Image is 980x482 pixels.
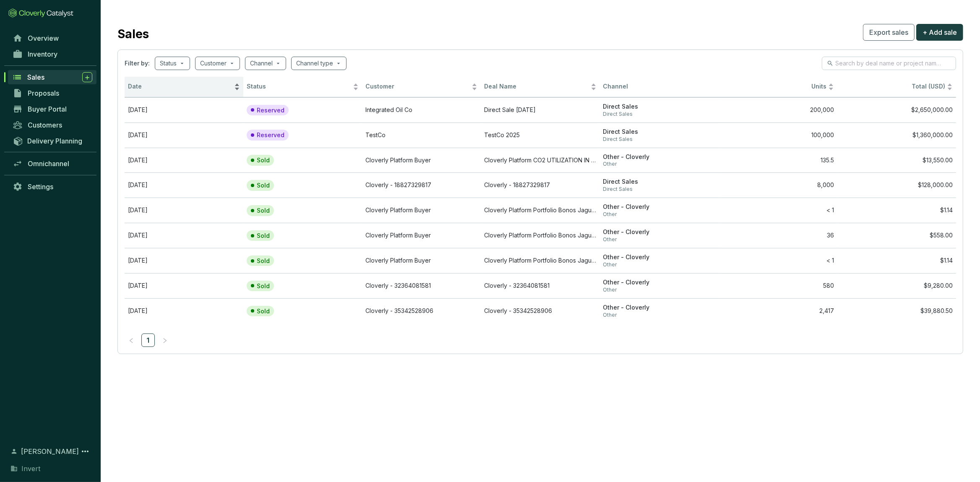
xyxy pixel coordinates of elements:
td: Cloverly - 18827329817 [362,172,481,198]
a: Omnichannel [8,156,96,171]
td: Sep 30 2025 [125,122,243,148]
button: + Add sale [916,24,963,41]
td: 580 [719,273,837,298]
h2: Sales [117,25,149,43]
li: 1 [141,333,155,347]
span: Direct Sales [603,111,715,117]
td: $558.00 [837,223,956,248]
span: Invert [21,464,40,474]
span: right [162,338,168,344]
span: Deal Name [484,83,589,91]
span: Overview [28,34,59,42]
td: TestCo [362,122,481,148]
td: Oct 31 2025 [125,97,243,122]
td: Jul 24 2024 [125,248,243,273]
td: Cloverly - 32364081581 [362,273,481,298]
td: $1.14 [837,248,956,273]
span: Other [603,211,715,218]
span: Other [603,287,715,293]
th: Deal Name [481,77,599,97]
span: Customers [28,121,62,129]
span: Export sales [869,27,908,37]
span: Other [603,161,715,167]
td: Apr 07 2025 [125,298,243,323]
td: Oct 29 2024 [125,198,243,223]
td: < 1 [719,198,837,223]
p: Reserved [257,107,284,114]
td: Cloverly Platform Buyer [362,198,481,223]
a: Settings [8,180,96,194]
td: Cloverly Platform Buyer [362,148,481,173]
a: 1 [142,334,154,347]
span: Sales [27,73,44,81]
a: Proposals [8,86,96,100]
th: Date [125,77,243,97]
p: Sold [257,207,270,214]
span: Other - Cloverly [603,203,715,211]
span: Other - Cloverly [603,228,715,236]
span: Proposals [28,89,59,97]
td: 100,000 [719,122,837,148]
td: $1,360,000.00 [837,122,956,148]
td: Feb 28 2025 [125,273,243,298]
li: Previous Page [125,333,138,347]
td: Cloverly - 32364081581 [481,273,599,298]
span: Other - Cloverly [603,304,715,312]
span: Direct Sales [603,186,715,193]
span: Other - Cloverly [603,153,715,161]
td: Integrated Oil Co [362,97,481,122]
th: Units [719,77,837,97]
span: Direct Sales [603,178,715,186]
td: $39,880.50 [837,298,956,323]
td: Cloverly - 35342528906 [481,298,599,323]
td: Cloverly Platform Portfolio Bonos Jaguar del Mayab Jul 24 [481,248,599,273]
td: $128,000.00 [837,172,956,198]
span: Delivery Planning [27,137,82,145]
a: Inventory [8,47,96,61]
td: Dec 10 2024 [125,223,243,248]
span: [PERSON_NAME] [21,446,79,456]
span: Inventory [28,50,57,58]
a: Customers [8,118,96,132]
button: right [158,333,172,347]
li: Next Page [158,333,172,347]
span: Buyer Portal [28,105,67,113]
span: Other [603,312,715,318]
td: Cloverly - 35342528906 [362,298,481,323]
td: $13,550.00 [837,148,956,173]
a: Buyer Portal [8,102,96,116]
span: Units [722,83,826,91]
span: Status [247,83,351,91]
td: Cloverly Platform Buyer [362,223,481,248]
td: 36 [719,223,837,248]
a: Overview [8,31,96,45]
span: Omnichannel [28,159,69,168]
span: Other [603,261,715,268]
p: Reserved [257,131,284,139]
td: $1.14 [837,198,956,223]
span: Direct Sales [603,103,715,111]
a: Sales [8,70,96,84]
td: 135.5 [719,148,837,173]
input: Search by deal name or project name... [835,59,944,68]
span: Settings [28,182,53,191]
button: left [125,333,138,347]
span: Other - Cloverly [603,279,715,287]
span: left [128,338,134,344]
p: Sold [257,182,270,189]
td: Cloverly Platform Portfolio Bonos Jaguar del Mayab Dec 11 [481,223,599,248]
span: + Add sale [923,27,957,37]
td: TestCo 2025 [481,122,599,148]
p: Sold [257,282,270,290]
a: Delivery Planning [8,134,96,148]
th: Channel [600,77,719,97]
span: Customer [365,83,470,91]
td: Cloverly Platform Portfolio Bonos Jaguar del Mayab Oct 29 [481,198,599,223]
span: Filter by: [125,59,150,68]
td: Cloverly Platform Buyer [362,248,481,273]
td: 200,000 [719,97,837,122]
td: Oct 31 2024 [125,172,243,198]
th: Status [243,77,362,97]
td: 8,000 [719,172,837,198]
td: Cloverly - 18827329817 [481,172,599,198]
